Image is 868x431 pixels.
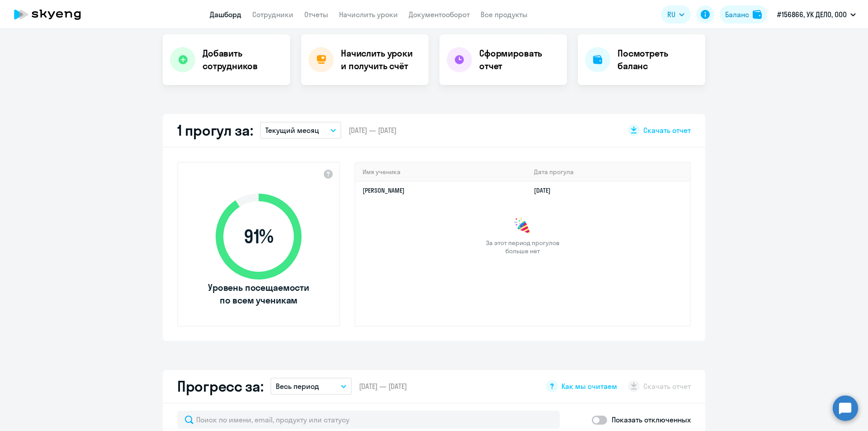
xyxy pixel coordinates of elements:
p: #156866, УК ДЕЛО, ООО [777,9,847,20]
th: Имя ученика [355,163,527,181]
span: RU [667,9,675,20]
h4: Добавить сотрудников [203,47,283,72]
button: #156866, УК ДЕЛО, ООО [773,4,860,25]
a: [DATE] [534,186,558,194]
p: Показать отключенных [612,414,691,425]
h4: Сформировать отчет [479,47,560,72]
a: Все продукты [481,10,528,19]
img: congrats [514,217,532,235]
a: [PERSON_NAME] [363,186,405,194]
p: Весь период [276,381,319,392]
div: Баланс [725,9,749,20]
span: Скачать отчет [643,125,691,135]
h4: Посмотреть баланс [618,47,698,72]
p: Текущий месяц [265,125,319,136]
img: balance [753,10,762,19]
a: Сотрудники [252,10,293,19]
h2: Прогресс за: [177,377,263,395]
a: Документооборот [409,10,470,19]
input: Поиск по имени, email, продукту или статусу [177,411,560,429]
span: За этот период прогулов больше нет [485,239,561,255]
button: Балансbalance [720,5,767,24]
button: Текущий месяц [260,122,341,139]
span: Как мы считаем [561,381,617,391]
span: [DATE] — [DATE] [359,381,407,391]
span: 91 % [207,226,311,247]
span: [DATE] — [DATE] [349,125,396,135]
h2: 1 прогул за: [177,121,253,139]
th: Дата прогула [527,163,690,181]
a: Начислить уроки [339,10,398,19]
a: Дашборд [210,10,241,19]
span: Уровень посещаемости по всем ученикам [207,281,311,307]
button: RU [661,5,691,24]
h4: Начислить уроки и получить счёт [341,47,420,72]
a: Отчеты [304,10,328,19]
button: Весь период [270,378,352,395]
